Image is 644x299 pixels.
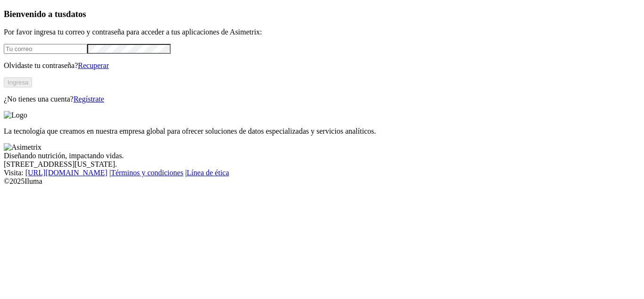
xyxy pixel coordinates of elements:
[4,61,640,70] p: Olvidaste tu contraseña?
[78,61,109,69] a: Recuperar
[4,169,640,177] div: Visita : | |
[25,169,107,177] a: [URL][DOMAIN_NAME]
[111,169,183,177] a: Términos y condiciones
[4,111,27,120] img: Logo
[4,77,32,87] button: Ingresa
[4,44,87,54] input: Tu correo
[4,127,640,136] p: La tecnología que creamos en nuestra empresa global para ofrecer soluciones de datos especializad...
[4,95,640,103] p: ¿No tienes una cuenta?
[4,152,640,160] div: Diseñando nutrición, impactando vidas.
[4,143,41,152] img: Asimetrix
[187,169,229,177] a: Línea de ética
[74,95,104,103] a: Regístrate
[66,9,86,19] span: datos
[4,28,640,36] p: Por favor ingresa tu correo y contraseña para acceder a tus aplicaciones de Asimetrix:
[4,160,640,169] div: [STREET_ADDRESS][US_STATE].
[4,177,640,186] div: © 2025 Iluma
[4,9,640,19] h3: Bienvenido a tus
